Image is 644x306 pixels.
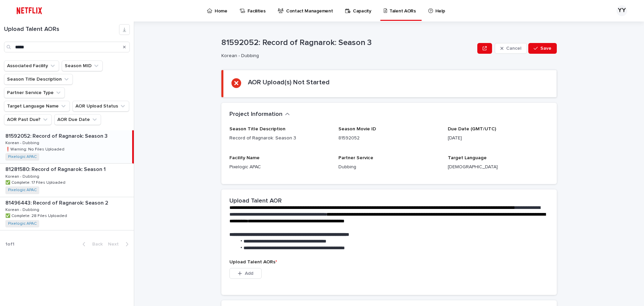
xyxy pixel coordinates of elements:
[448,156,487,160] span: Target Language
[616,5,627,16] div: YY
[338,164,439,171] p: Dubbing
[88,242,103,247] span: Back
[4,74,73,85] button: Season Title Description
[13,4,45,17] img: ifQbXi3ZQGMSEF7WDB7W
[495,43,527,54] button: Cancel
[229,260,277,264] span: Upload Talent AORs
[4,87,65,98] button: Partner Service Type
[5,165,107,173] p: 81281580: Record of Ragnarok: Season 1
[229,127,285,131] span: Season Title Description
[506,46,521,51] span: Cancel
[448,164,549,171] p: [DEMOGRAPHIC_DATA]
[5,199,110,206] p: 81496443: Record of Ragnarok: Season 2
[229,268,262,279] button: Add
[8,221,37,226] a: Pixelogic APAC
[229,135,330,142] p: Record of Ragnarok: Season 3
[248,78,330,86] h2: AOR Upload(s) Not Started
[4,26,119,33] h1: Upload Talent AORs
[5,212,68,218] p: ✅ Complete: 28 Files Uploaded
[105,241,134,247] button: Next
[108,242,123,247] span: Next
[4,114,52,125] button: AOR Past Due?
[4,60,59,71] button: Associated Facility
[5,173,41,179] p: Korean - Dubbing
[8,188,37,192] a: Pixelogic APAC
[229,111,290,118] button: Project Information
[229,111,282,118] h2: Project Information
[77,241,105,247] button: Back
[4,101,70,112] button: Target Language Name
[448,127,496,131] span: Due Date (GMT/UTC)
[221,38,475,48] p: 81592052: Record of Ragnarok: Season 3
[8,155,37,159] a: Pixelogic APAC
[5,132,109,139] p: 81592052: Record of Ragnarok: Season 3
[338,156,373,160] span: Partner Service
[5,146,66,152] p: ❗️Warning: No Files Uploaded
[229,156,260,160] span: Facility Name
[5,139,41,145] p: Korean - Dubbing
[338,135,439,142] p: 81592052
[540,46,551,51] span: Save
[229,164,330,171] p: Pixelogic APAC
[5,179,67,185] p: ✅ Complete: 17 Files Uploaded
[229,198,282,205] h2: Upload Talent AOR
[448,135,549,142] p: [DATE]
[62,60,103,71] button: Season MID
[245,271,253,276] span: Add
[338,127,376,131] span: Season Movie ID
[72,101,129,112] button: AOR Upload Status
[221,53,472,59] p: Korean - Dubbing
[54,114,101,125] button: AOR Due Date
[528,43,557,54] button: Save
[5,206,41,212] p: Korean - Dubbing
[4,42,130,52] input: Search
